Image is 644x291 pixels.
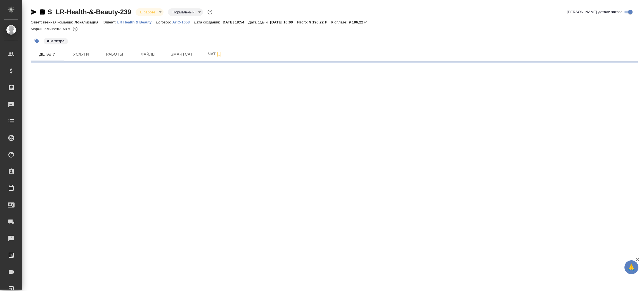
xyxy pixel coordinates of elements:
[31,20,75,24] p: Ответственная команда:
[206,8,214,16] button: Доп статусы указывают на важность/срочность заказа
[567,9,622,15] span: [PERSON_NAME] детали заказа
[135,51,162,58] span: Файлы
[31,35,43,47] button: Добавить тэг
[63,27,71,31] p: 68%
[171,10,196,15] button: Нормальный
[172,20,194,24] p: АЛС-1053
[168,8,203,16] div: В работе
[624,260,638,274] button: 🙏
[309,20,331,24] p: 9 196,22 ₽
[221,20,248,24] p: [DATE] 18:54
[72,25,79,33] button: 2428.72 RUB;
[202,51,229,58] span: Чат
[31,9,37,15] button: Скопировать ссылку для ЯМессенджера
[39,9,46,15] button: Скопировать ссылку
[138,10,157,15] button: В работе
[270,20,297,24] p: [DATE] 10:00
[627,261,636,273] span: 🙏
[297,20,309,24] p: Итого:
[216,51,222,58] svg: Подписаться
[168,51,195,58] span: Smartcat
[194,20,221,24] p: Дата создания:
[136,8,164,16] div: В работе
[31,27,63,31] p: Маржинальность:
[117,20,156,24] p: LR Health & Beauty
[117,20,156,24] a: LR Health & Beauty
[75,20,103,24] p: Локализация
[156,20,172,24] p: Договор:
[172,20,194,24] a: АЛС-1053
[349,20,371,24] p: 9 196,22 ₽
[48,8,131,16] a: S_LR-Health-&-Beauty-239
[248,20,270,24] p: Дата сдачи:
[34,51,61,58] span: Детали
[47,38,65,44] p: #+3 титра
[43,38,68,43] span: +3 титра
[331,20,349,24] p: К оплате:
[103,20,117,24] p: Клиент:
[101,51,128,58] span: Работы
[68,51,94,58] span: Услуги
